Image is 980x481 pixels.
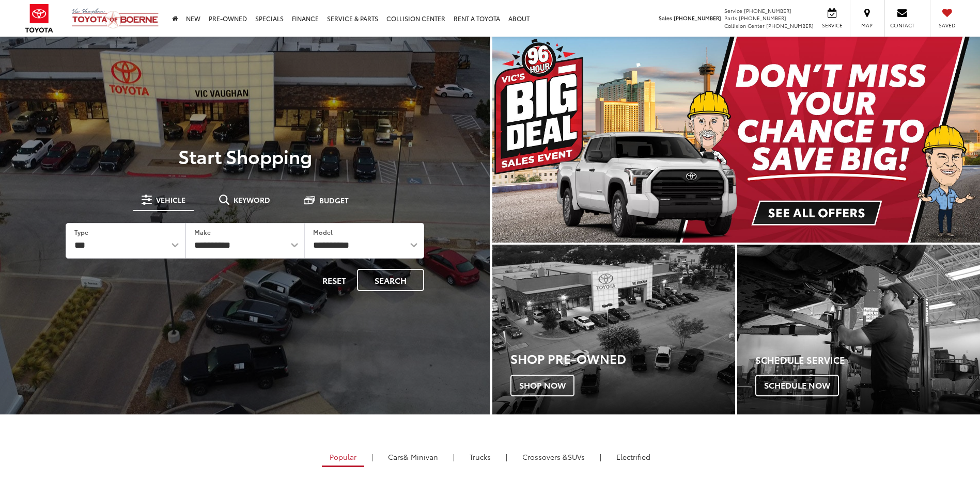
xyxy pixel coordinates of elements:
[890,22,914,29] span: Contact
[462,448,499,466] a: Trucks
[766,22,814,29] span: [PHONE_NUMBER]
[739,14,786,22] span: [PHONE_NUMBER]
[369,452,376,462] li: |
[403,452,438,462] span: & Minivan
[380,448,446,466] a: Cars
[522,452,568,462] span: Crossovers &
[43,146,447,166] p: Start Shopping
[737,245,980,414] div: Toyota
[609,448,658,466] a: Electrified
[855,22,878,29] span: Map
[322,448,364,467] a: Popular
[674,14,721,22] span: [PHONE_NUMBER]
[515,448,593,466] a: SUVs
[510,375,574,396] span: Shop Now
[820,22,844,29] span: Service
[510,351,735,365] h3: Shop Pre-Owned
[319,197,349,204] span: Budget
[724,7,742,14] span: Service
[755,375,839,396] span: Schedule Now
[597,452,604,462] li: |
[492,245,735,414] div: Toyota
[724,22,765,29] span: Collision Center
[936,22,958,29] span: Saved
[357,269,424,291] button: Search
[744,7,791,14] span: [PHONE_NUMBER]
[659,14,672,22] span: Sales
[450,452,457,462] li: |
[737,245,980,414] a: Schedule Service Schedule Now
[194,228,211,236] label: Make
[234,196,270,203] span: Keyword
[503,452,510,462] li: |
[313,228,333,236] label: Model
[755,355,980,365] h4: Schedule Service
[492,245,735,414] a: Shop Pre-Owned Shop Now
[314,269,355,291] button: Reset
[156,196,185,203] span: Vehicle
[71,8,159,29] img: Vic Vaughan Toyota of Boerne
[724,14,737,22] span: Parts
[74,228,88,236] label: Type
